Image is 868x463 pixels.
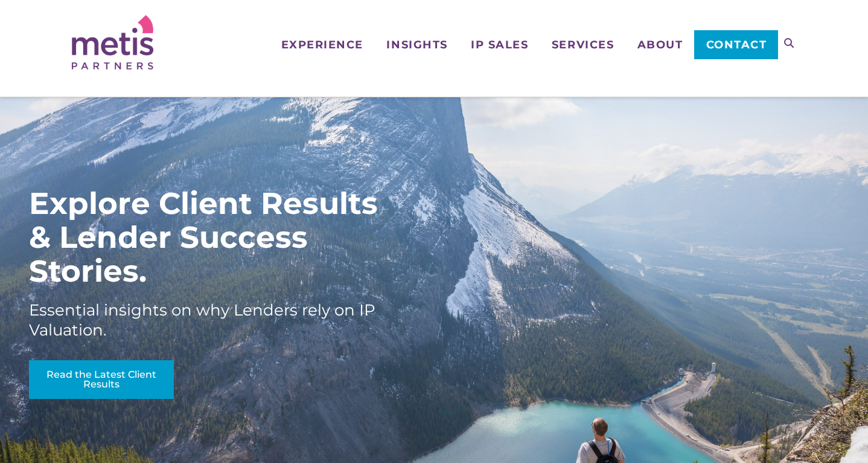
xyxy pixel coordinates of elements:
[29,360,174,399] a: Read the Latest Client Results
[552,39,614,50] span: Services
[706,39,767,50] span: Contact
[281,39,363,50] span: Experience
[72,15,153,70] img: Metis Partners
[29,300,391,340] div: Essential insights on why Lenders rely on IP Valuation.
[29,187,391,288] div: Explore Client Results & Lender Success Stories.
[386,39,447,50] span: Insights
[637,39,683,50] span: About
[471,39,528,50] span: IP Sales
[694,30,778,59] a: Contact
